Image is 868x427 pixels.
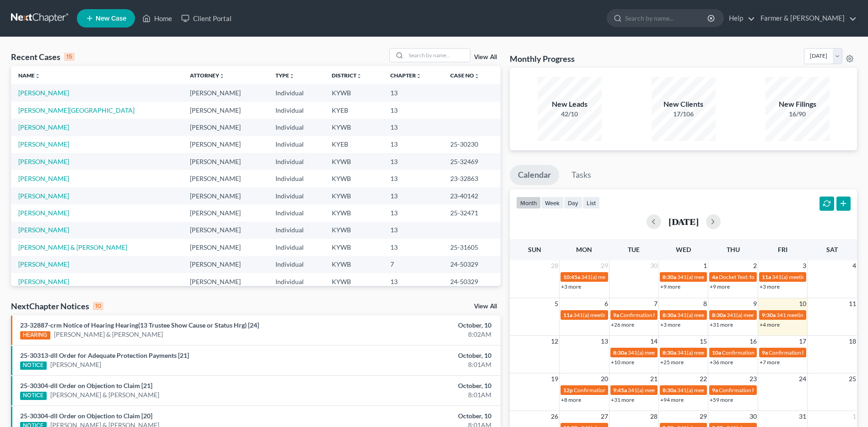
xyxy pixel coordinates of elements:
i: unfold_more [35,73,40,79]
span: 341(a) meeting for [PERSON_NAME] [677,312,766,318]
td: 13 [383,239,443,256]
a: View All [474,54,497,60]
span: 10a [712,349,721,356]
div: 42/10 [538,109,602,119]
a: [PERSON_NAME] & [PERSON_NAME] [18,243,127,251]
span: New Case [96,15,126,22]
a: +94 more [660,396,684,403]
a: +4 more [760,321,780,328]
a: [PERSON_NAME] [50,360,101,369]
div: 8:01AM [340,360,491,369]
span: Thu [727,246,740,253]
td: KYWB [324,239,383,256]
span: Docket Text: for [PERSON_NAME] [719,274,801,280]
span: Sun [528,246,541,253]
td: 23-40142 [443,187,501,204]
span: 341(a) meeting for [PERSON_NAME] [677,349,766,356]
span: 7 [653,298,658,309]
span: 19 [550,373,559,384]
a: [PERSON_NAME] [18,175,69,182]
a: [PERSON_NAME] [18,89,69,97]
span: 11 [848,298,857,309]
a: +31 more [710,321,733,328]
td: [PERSON_NAME] [183,170,268,187]
td: [PERSON_NAME] [183,273,268,290]
a: [PERSON_NAME] [18,226,69,234]
div: NextChapter Notices [11,301,103,312]
span: 341(a) meeting for [PERSON_NAME] [628,349,716,356]
td: 13 [383,187,443,204]
a: [PERSON_NAME] & [PERSON_NAME] [50,390,159,400]
a: [PERSON_NAME] [18,260,69,268]
a: +8 more [561,396,581,403]
a: +9 more [660,283,680,290]
a: Typeunfold_more [275,72,295,79]
a: 25-30313-dll Order for Adequate Protection Payments [21] [20,351,189,359]
span: 9:45a [613,387,627,394]
a: +25 more [660,359,684,366]
span: 341 meeting for [PERSON_NAME] [776,312,858,318]
a: 25-30304-dll Order on Objection to Claim [20] [20,412,152,420]
i: unfold_more [474,73,480,79]
span: 8:30a [663,274,676,280]
span: Wed [676,246,691,253]
span: 29 [699,411,708,422]
button: week [541,197,564,209]
button: list [582,197,600,209]
span: 4a [712,274,718,280]
span: 2 [752,260,758,271]
div: October, 10 [340,381,491,390]
a: [PERSON_NAME] [18,123,69,131]
div: 16/90 [766,109,830,119]
span: Confirmation hearing for [PERSON_NAME] & [PERSON_NAME] [620,312,772,318]
td: [PERSON_NAME] [183,204,268,221]
a: [PERSON_NAME] [18,192,69,200]
td: 13 [383,204,443,221]
a: [PERSON_NAME] [18,209,69,217]
a: [PERSON_NAME] [18,140,69,148]
span: 9:30a [762,312,776,318]
span: 25 [848,373,857,384]
td: 24-50329 [443,273,501,290]
td: 13 [383,119,443,136]
td: Individual [268,136,324,153]
td: [PERSON_NAME] [183,102,268,119]
span: 20 [600,373,609,384]
span: 18 [848,336,857,347]
span: 24 [798,373,807,384]
span: 23 [749,373,758,384]
td: 7 [383,256,443,273]
div: 8:02AM [340,330,491,339]
a: +9 more [710,283,730,290]
td: KYWB [324,273,383,290]
span: 341(a) meeting for [PERSON_NAME] [628,387,716,394]
td: Individual [268,273,324,290]
i: unfold_more [219,73,225,79]
td: [PERSON_NAME] [183,84,268,101]
h3: Monthly Progress [510,53,575,64]
a: +36 more [710,359,733,366]
span: 8:30a [663,349,676,356]
td: 24-50329 [443,256,501,273]
a: +3 more [660,321,680,328]
td: KYEB [324,136,383,153]
span: 8:30a [663,387,676,394]
div: HEARING [20,331,50,339]
a: Help [724,10,755,27]
td: 13 [383,84,443,101]
span: 1 [702,260,708,271]
td: KYWB [324,256,383,273]
a: Calendar [510,165,559,185]
a: 23-32887-crm Notice of Hearing Hearing(13 Trustee Show Cause or Status Hrg) [24] [20,321,259,329]
span: 28 [550,260,559,271]
span: 21 [649,373,658,384]
span: 22 [699,373,708,384]
span: 12 [550,336,559,347]
span: 8 [702,298,708,309]
span: 17 [798,336,807,347]
a: Districtunfold_more [332,72,362,79]
td: 13 [383,170,443,187]
span: 8:30a [663,312,676,318]
a: +3 more [561,283,581,290]
span: Sat [826,246,838,253]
